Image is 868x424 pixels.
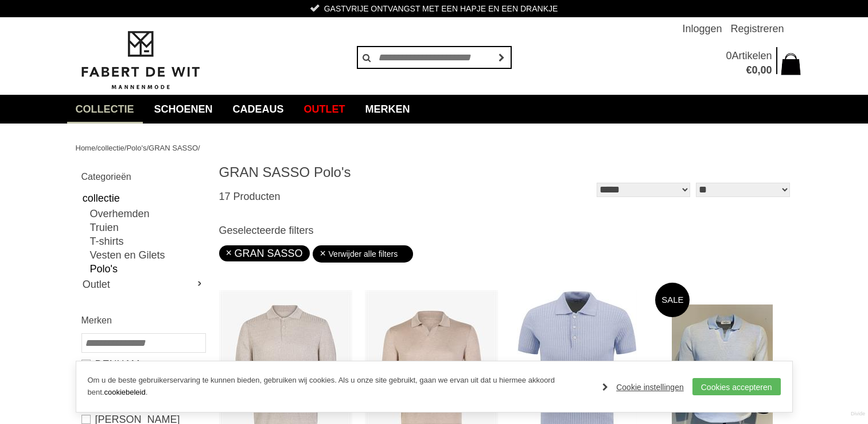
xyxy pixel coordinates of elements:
[126,144,146,152] a: Polo's
[90,262,205,276] a: Polo's
[90,207,205,221] a: Overhemden
[81,169,205,184] h2: Categorieën
[198,144,200,152] span: /
[757,64,760,76] span: ,
[692,378,781,395] a: Cookies accepteren
[320,245,407,263] a: Verwijder alle filters
[149,144,198,152] a: GRAN SASSO
[90,234,205,248] a: T-shirts
[104,388,145,396] a: cookiebeleid
[76,144,96,152] a: Home
[224,95,293,124] a: Cadeaus
[88,375,591,399] p: Om u de beste gebruikerservaring te kunnen bieden, gebruiken wij cookies. Als u onze site gebruik...
[731,50,772,61] span: Artikelen
[81,313,205,327] h2: Merken
[76,29,205,91] img: Fabert de Wit
[219,224,793,237] h3: Geselecteerde filters
[81,276,205,293] a: Outlet
[357,95,419,124] a: Merken
[219,191,281,202] span: 17 Producten
[146,144,149,152] span: /
[98,144,124,152] a: collectie
[295,95,354,124] a: Outlet
[67,95,143,124] a: collectie
[746,64,752,76] span: €
[730,17,784,40] a: Registreren
[726,50,731,61] span: 0
[90,248,205,262] a: Vesten en Gilets
[682,17,722,40] a: Inloggen
[81,190,205,207] a: collectie
[219,164,506,181] h1: GRAN SASSO Polo's
[81,357,205,371] a: DENHAM
[146,95,221,124] a: Schoenen
[851,407,865,421] a: Divide
[124,144,127,152] span: /
[760,64,772,76] span: 00
[90,221,205,234] a: Truien
[752,64,757,76] span: 0
[95,144,98,152] span: /
[602,379,684,396] a: Cookie instellingen
[226,248,303,259] a: GRAN SASSO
